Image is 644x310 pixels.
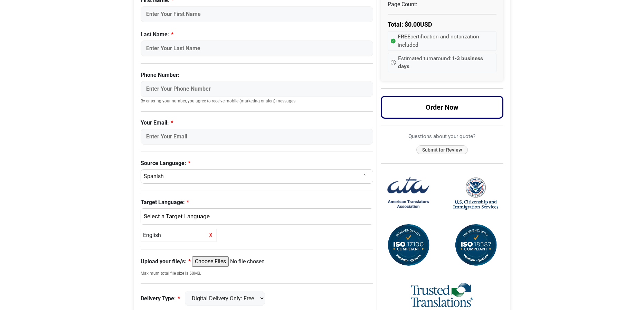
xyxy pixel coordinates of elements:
label: Target Language: [141,198,373,207]
label: Source Language: [141,159,373,167]
span: certification and notarization included [398,33,493,49]
img: American Translators Association Logo [386,171,431,216]
div: English [141,229,217,242]
h6: Questions about your quote? [381,133,504,139]
label: Phone Number: [141,71,373,79]
span: X [207,231,215,239]
small: By entering your number, you agree to receive mobile (marketing or alert) messages [141,99,373,104]
img: ISO 17100 Compliant Certification [386,223,431,268]
button: Submit for Review [416,145,468,155]
span: Estimated turnaround: [398,55,493,71]
input: Enter Your Phone Number [141,81,373,97]
div: English [144,212,366,221]
p: Page Count: [388,0,497,9]
p: Total: $ USD [388,20,497,29]
small: Maximum total file size is 50MB. [141,270,373,276]
img: Trusted Translations Logo [411,282,473,309]
label: Upload your file/s: [141,257,191,266]
span: 0.00 [408,21,420,28]
strong: FREE [398,34,410,40]
label: Your Email: [141,119,373,127]
input: Enter Your Email [141,129,373,145]
label: Last Name: [141,30,373,39]
input: Enter Your Last Name [141,40,373,56]
img: United States Citizenship and Immigration Services Logo [453,177,498,210]
img: ISO 18587 Compliant Certification [453,223,498,268]
input: Enter Your First Name [141,6,373,22]
button: English [141,208,373,225]
button: Order Now [381,96,504,119]
label: Delivery Type: [141,294,180,303]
